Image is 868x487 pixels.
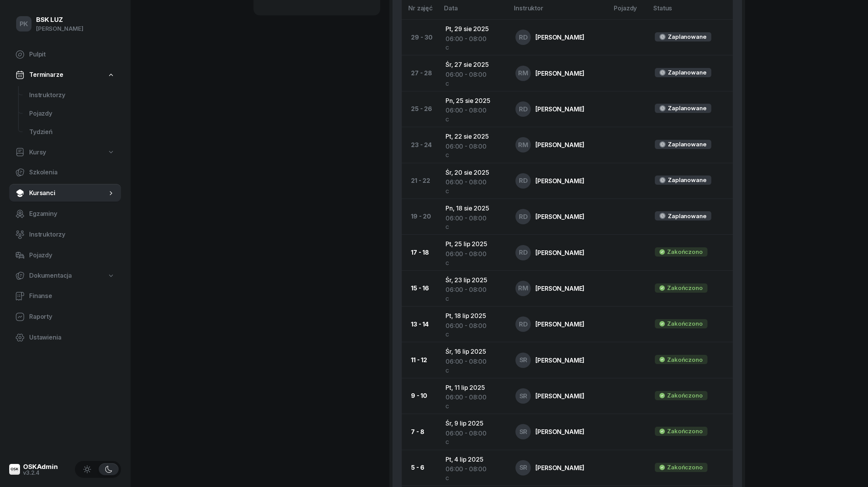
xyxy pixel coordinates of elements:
div: 06:00 - 08:00 [446,177,503,187]
span: Finanse [29,291,115,301]
span: RD [519,34,528,41]
td: Śr, 23 lip 2025 [439,270,509,306]
div: [PERSON_NAME] [535,178,585,184]
div: C [446,403,503,409]
div: [PERSON_NAME] [535,142,585,148]
div: 06:00 - 08:00 [446,106,503,116]
td: Pn, 18 sie 2025 [439,199,509,234]
th: Data [439,3,509,20]
div: C [446,44,503,50]
div: C [446,331,503,337]
span: PK [20,21,28,27]
div: [PERSON_NAME] [535,465,585,471]
div: C [446,367,503,373]
span: Terminarze [29,70,63,80]
a: Instruktorzy [9,225,121,244]
span: SR [519,464,528,471]
td: Pt, 11 lip 2025 [439,378,509,414]
td: 15 - 16 [402,270,439,306]
span: Pojazdy [29,109,115,119]
div: OSKAdmin [23,464,58,470]
a: Egzaminy [9,205,121,223]
span: RM [518,70,528,76]
div: Zakończono [667,391,702,401]
td: Śr, 20 sie 2025 [439,163,509,199]
span: RD [519,214,528,220]
span: Kursanci [29,188,107,198]
div: [PERSON_NAME] [535,106,585,112]
a: Raporty [9,308,121,326]
td: 17 - 18 [402,235,439,270]
div: BSK LUZ [36,17,83,23]
span: Pulpit [29,50,115,60]
a: Tydzień [23,123,121,141]
div: Zakończono [667,283,702,293]
div: C [446,80,503,86]
div: C [446,187,503,194]
div: Zaplanowane [668,175,706,185]
a: Pojazdy [9,246,121,265]
a: Finanse [9,287,121,305]
div: [PERSON_NAME] [535,321,585,327]
th: Pojazdy [609,3,649,20]
div: [PERSON_NAME] [535,214,585,220]
div: C [446,295,503,301]
td: Śr, 9 lip 2025 [439,414,509,450]
td: Pt, 18 lip 2025 [439,306,509,342]
div: C [446,259,503,266]
span: RM [518,285,528,292]
td: Pn, 25 sie 2025 [439,91,509,127]
td: 11 - 12 [402,342,439,378]
div: 06:00 - 08:00 [446,142,503,152]
div: 06:00 - 08:00 [446,285,503,295]
td: Śr, 27 sie 2025 [439,55,509,91]
td: 21 - 22 [402,163,439,199]
span: SR [519,393,528,399]
div: 06:00 - 08:00 [446,214,503,224]
th: Status [649,3,733,20]
div: Zakończono [667,355,702,365]
td: 7 - 8 [402,414,439,450]
span: Instruktorzy [29,230,115,240]
div: Zaplanowane [668,32,706,42]
div: C [446,223,503,230]
span: RD [519,321,528,328]
div: 06:00 - 08:00 [446,357,503,367]
td: Pt, 25 lip 2025 [439,235,509,270]
td: 23 - 24 [402,127,439,163]
td: Pt, 29 sie 2025 [439,20,509,55]
span: Tydzień [29,127,115,137]
div: Zaplanowane [668,103,706,113]
td: 27 - 28 [402,55,439,91]
span: Pojazdy [29,250,115,260]
div: C [446,151,503,158]
td: Śr, 16 lip 2025 [439,342,509,378]
td: Pt, 22 sie 2025 [439,127,509,163]
div: [PERSON_NAME] [535,34,585,40]
span: RD [519,177,528,184]
td: 5 - 6 [402,450,439,485]
a: Dokumentacja [9,267,121,285]
div: v3.2.4 [23,470,58,475]
a: Terminarze [9,66,121,84]
a: Instruktorzy [23,86,121,104]
div: Zaplanowane [668,68,706,78]
span: SR [519,357,528,363]
a: Pojazdy [23,104,121,123]
div: Zakończono [667,247,702,257]
a: Kursanci [9,184,121,202]
div: 06:00 - 08:00 [446,34,503,44]
div: Zaplanowane [668,139,706,149]
td: 19 - 20 [402,199,439,234]
a: Pulpit [9,45,121,64]
div: 06:00 - 08:00 [446,70,503,80]
div: Zaplanowane [668,211,706,221]
td: Pt, 4 lip 2025 [439,450,509,485]
td: 29 - 30 [402,20,439,55]
span: Instruktorzy [29,90,115,100]
span: Raporty [29,312,115,322]
div: [PERSON_NAME] [535,285,585,292]
span: Dokumentacja [29,271,72,281]
span: RD [519,249,528,256]
div: Zakończono [667,426,702,436]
